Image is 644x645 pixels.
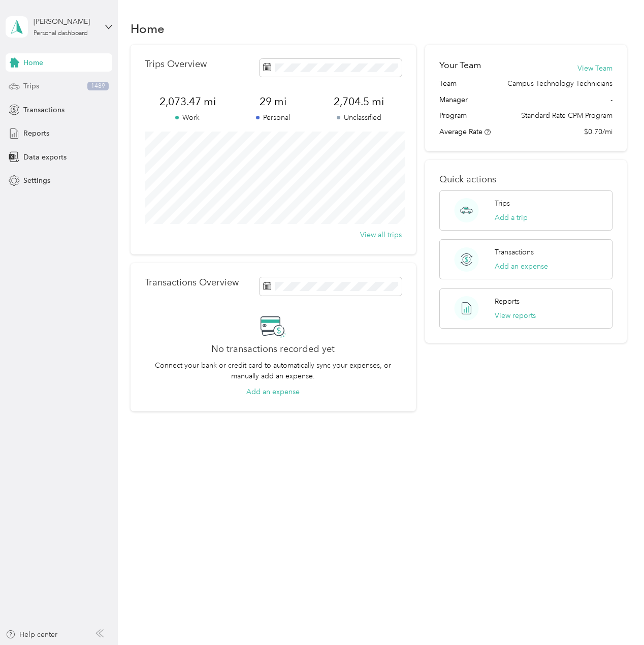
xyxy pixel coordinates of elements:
[23,175,50,186] span: Settings
[439,59,481,72] h2: Your Team
[360,230,402,240] button: View all trips
[145,277,239,288] p: Transactions Overview
[316,94,402,109] span: 2,704.5 mi
[23,105,65,115] span: Transactions
[495,296,520,307] p: Reports
[495,310,536,321] button: View reports
[584,126,613,137] span: $0.70/mi
[34,16,97,27] div: [PERSON_NAME]
[23,81,39,91] span: Trips
[507,78,613,89] span: Campus Technology Technicians
[587,588,644,645] iframe: Everlance-gr Chat Button Frame
[439,174,613,185] p: Quick actions
[145,94,231,109] span: 2,073.47 mi
[23,57,43,68] span: Home
[439,78,457,89] span: Team
[34,30,88,37] div: Personal dashboard
[23,152,67,163] span: Data exports
[145,59,207,70] p: Trips Overview
[231,112,316,123] p: Personal
[211,344,335,354] h2: No transactions recorded yet
[439,94,468,105] span: Manager
[145,360,402,381] p: Connect your bank or credit card to automatically sync your expenses, or manually add an expense.
[131,23,165,34] h1: Home
[495,212,528,223] button: Add a trip
[23,128,49,139] span: Reports
[231,94,316,109] span: 29 mi
[610,94,613,105] span: -
[495,261,548,272] button: Add an expense
[246,386,300,397] button: Add an expense
[577,63,613,74] button: View Team
[316,112,402,123] p: Unclassified
[6,629,57,640] button: Help center
[495,198,510,209] p: Trips
[439,127,482,136] span: Average Rate
[145,112,231,123] p: Work
[495,247,534,257] p: Transactions
[521,110,613,121] span: Standard Rate CPM Program
[439,110,467,121] span: Program
[87,82,109,91] span: 1489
